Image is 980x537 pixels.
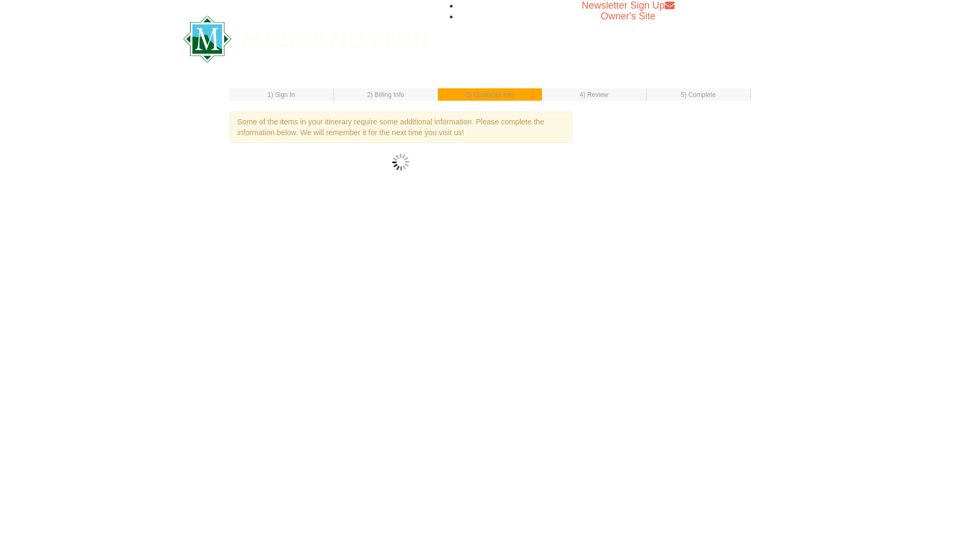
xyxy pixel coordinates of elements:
[681,91,716,99] small: 5
[684,91,715,99] span: ) Complete
[470,91,514,99] span: ) Customer Info
[271,91,295,99] span: ) Sign In
[183,16,430,62] img: Massanutten Resort Logo
[371,91,404,99] span: ) Billing Info
[583,91,608,99] span: ) Review
[580,91,608,99] small: 4
[183,25,430,50] a: Massanutten Resort
[268,91,295,99] small: 1
[466,91,514,99] small: 3
[367,91,404,99] small: 2
[601,11,655,22] a: Owner's Site
[392,154,409,171] img: wait.gif
[230,111,573,143] div: Some of the items in your itinerary require some additional information. Please complete the info...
